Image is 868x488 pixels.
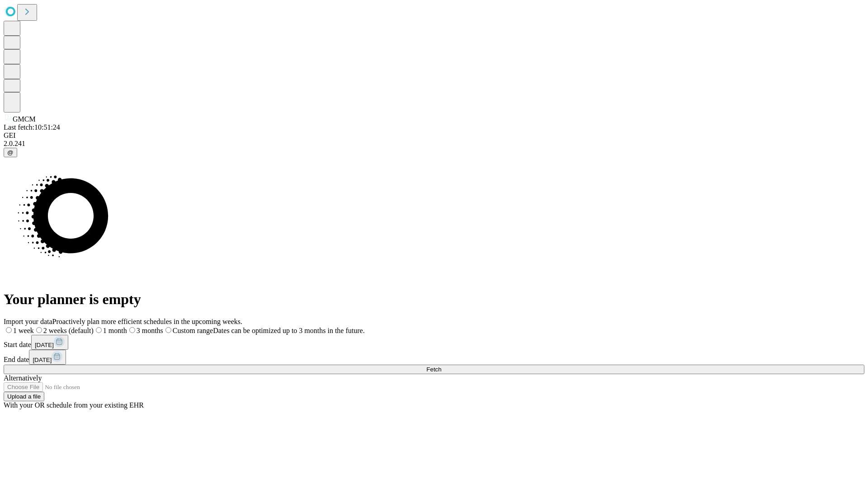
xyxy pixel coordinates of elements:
[129,327,135,333] input: 3 months
[4,318,52,325] span: Import your data
[29,350,66,365] button: [DATE]
[426,366,441,373] span: Fetch
[31,335,68,350] button: [DATE]
[35,342,54,348] span: [DATE]
[4,140,864,148] div: 2.0.241
[4,350,864,365] div: End date
[4,123,60,131] span: Last fetch: 10:51:24
[36,327,42,333] input: 2 weeks (default)
[213,327,364,334] span: Dates can be optimized up to 3 months in the future.
[137,327,163,334] span: 3 months
[13,115,36,123] span: GMCM
[4,401,144,409] span: With your OR schedule from your existing EHR
[4,131,864,140] div: GEI
[52,318,242,325] span: Proactively plan more efficient schedules in the upcoming weeks.
[33,357,52,363] span: [DATE]
[165,327,171,333] input: Custom rangeDates can be optimized up to 3 months in the future.
[43,327,94,334] span: 2 weeks (default)
[7,149,14,156] span: @
[13,327,34,334] span: 1 week
[4,365,864,374] button: Fetch
[6,327,12,333] input: 1 week
[4,148,17,157] button: @
[4,291,864,308] h1: Your planner is empty
[96,327,102,333] input: 1 month
[173,327,213,334] span: Custom range
[4,335,864,350] div: Start date
[103,327,127,334] span: 1 month
[4,374,42,382] span: Alternatively
[4,392,44,401] button: Upload a file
